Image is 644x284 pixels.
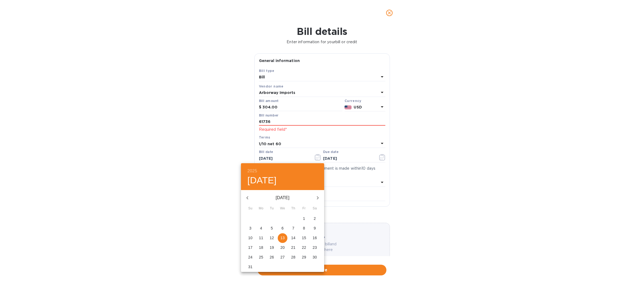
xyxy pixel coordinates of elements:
[278,243,287,253] button: 20
[288,224,298,233] button: 7
[256,243,266,253] button: 18
[267,233,277,243] button: 12
[267,253,277,262] button: 26
[302,254,306,260] p: 29
[246,206,255,211] span: Su
[302,245,306,250] p: 22
[267,224,277,233] button: 5
[299,214,309,224] button: 1
[280,235,285,241] p: 13
[246,224,255,233] button: 3
[278,233,287,243] button: 13
[302,235,306,241] p: 15
[310,214,320,224] button: 2
[278,224,287,233] button: 6
[248,245,253,250] p: 17
[288,243,298,253] button: 21
[299,206,309,211] span: Fr
[270,245,274,250] p: 19
[256,224,266,233] button: 4
[267,206,277,211] span: Tu
[278,206,287,211] span: We
[248,235,253,241] p: 10
[271,225,273,231] p: 5
[310,206,320,211] span: Sa
[299,233,309,243] button: 15
[254,195,311,201] p: [DATE]
[256,253,266,262] button: 25
[270,235,274,241] p: 12
[291,245,295,250] p: 21
[314,216,316,221] p: 2
[270,254,274,260] p: 26
[249,225,251,231] p: 3
[303,216,305,221] p: 1
[280,245,285,250] p: 20
[310,233,320,243] button: 16
[247,175,277,186] button: [DATE]
[291,235,295,241] p: 14
[310,224,320,233] button: 9
[280,254,285,260] p: 27
[259,245,263,250] p: 18
[299,224,309,233] button: 8
[313,254,317,260] p: 30
[303,225,305,231] p: 8
[259,254,263,260] p: 25
[292,225,294,231] p: 7
[259,235,263,241] p: 11
[291,254,295,260] p: 28
[260,225,262,231] p: 4
[310,253,320,262] button: 30
[246,243,255,253] button: 17
[314,225,316,231] p: 9
[246,253,255,262] button: 24
[278,253,287,262] button: 27
[246,262,255,272] button: 31
[256,206,266,211] span: Mo
[248,254,253,260] p: 24
[288,253,298,262] button: 28
[310,243,320,253] button: 23
[246,233,255,243] button: 10
[299,253,309,262] button: 29
[248,264,253,270] p: 31
[267,243,277,253] button: 19
[313,245,317,250] p: 23
[299,243,309,253] button: 22
[247,167,257,175] button: 2025
[256,233,266,243] button: 11
[288,206,298,211] span: Th
[281,225,284,231] p: 6
[288,233,298,243] button: 14
[313,235,317,241] p: 16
